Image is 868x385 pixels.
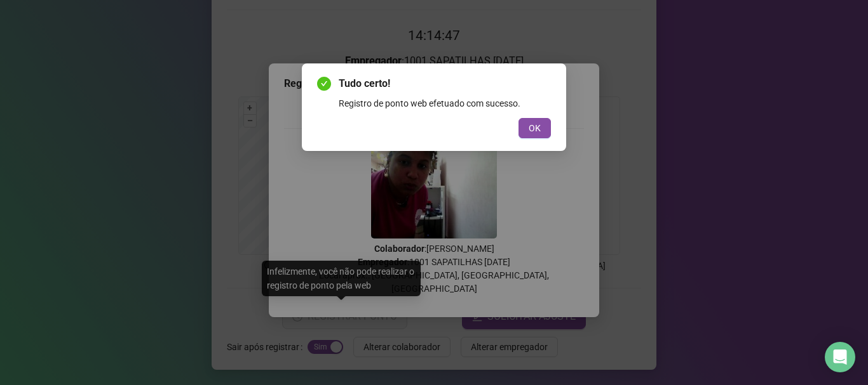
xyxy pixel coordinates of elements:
span: check-circle [317,77,331,91]
span: Tudo certo! [339,76,551,91]
button: OK [519,118,551,138]
span: OK [529,121,541,135]
div: Open Intercom Messenger [825,342,855,372]
div: Registro de ponto web efetuado com sucesso. [339,96,551,110]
